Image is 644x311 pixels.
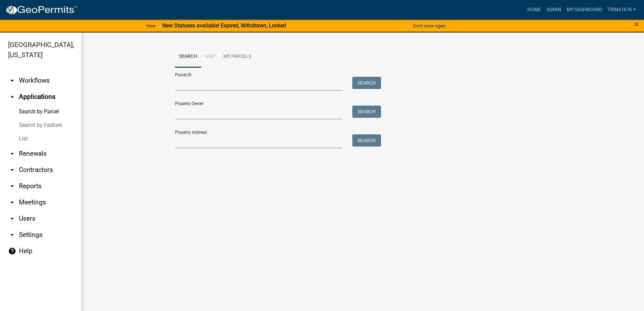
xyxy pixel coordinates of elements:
[352,134,381,147] button: Search
[175,46,201,68] a: Search
[8,182,16,190] i: arrow_drop_down
[564,3,605,16] a: My Dashboard
[8,247,16,255] i: help
[8,150,16,158] i: arrow_drop_down
[162,22,286,29] strong: New Statuses available! Expired, Withdrawn, Locked
[8,215,16,223] i: arrow_drop_down
[352,106,381,118] button: Search
[8,76,16,85] i: arrow_drop_down
[544,3,564,16] a: Admin
[8,231,16,239] i: arrow_drop_down
[635,20,639,29] span: ×
[8,93,16,101] i: arrow_drop_up
[8,166,16,174] i: arrow_drop_down
[352,77,381,89] button: Search
[410,20,448,31] button: Don't show again
[219,46,255,68] a: My Parcels
[635,20,639,28] button: Close
[143,20,158,31] a: View
[525,3,544,16] a: Home
[8,198,16,206] i: arrow_drop_down
[605,3,639,16] a: trina7676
